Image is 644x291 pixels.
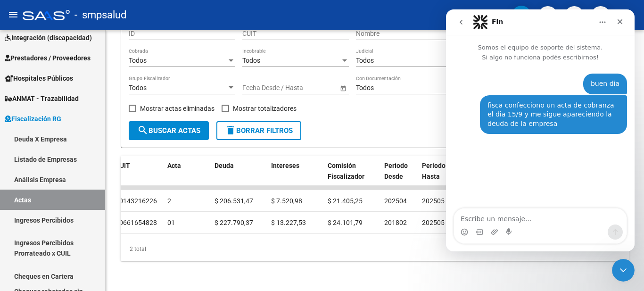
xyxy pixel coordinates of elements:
mat-icon: search [137,125,149,136]
span: 01 [167,219,175,226]
span: ANMAT - Trazabilidad [5,93,79,104]
mat-icon: menu [8,9,19,20]
span: Todos [356,84,374,91]
span: Deuda [215,162,234,169]
button: Buscar Actas [129,121,209,140]
span: Período Hasta [422,162,446,180]
span: Mostrar totalizadores [233,103,297,114]
span: Todos [129,84,147,91]
span: Hospitales Públicos [5,73,73,83]
datatable-header-cell: Período Hasta [418,156,456,187]
span: $ 227.790,37 [215,219,253,226]
span: - smpsalud [74,5,126,25]
span: $ 7.520,98 [271,197,302,205]
input: Fecha inicio [242,84,277,92]
span: 201802 [384,219,407,226]
datatable-header-cell: Acta [164,156,211,187]
span: 30661654828 [116,219,157,226]
span: Mostrar actas eliminadas [140,103,215,114]
datatable-header-cell: CUIT [112,156,164,187]
span: 202504 [384,197,407,205]
span: 20143216226 [116,197,157,205]
span: Fiscalización RG [5,114,61,124]
div: 2 total [121,237,629,261]
span: Todos [242,57,260,64]
span: $ 21.405,25 [328,197,363,205]
datatable-header-cell: Período Desde [380,156,418,187]
span: 2 [167,197,171,205]
span: Todos [129,57,147,64]
iframe: Intercom live chat [446,9,635,251]
iframe: Intercom live chat [612,259,635,282]
span: 202505 [422,219,445,226]
span: Período Desde [384,162,408,180]
span: Integración (discapacidad) [5,33,92,43]
span: Intereses [271,162,299,169]
span: Borrar Filtros [225,126,293,135]
button: Open calendar [338,83,348,93]
span: Acta [167,162,181,169]
span: Comisión Fiscalizador [328,162,364,180]
span: Prestadores / Proveedores [5,53,91,63]
mat-icon: delete [225,125,236,136]
span: 202505 [422,197,445,205]
button: Borrar Filtros [216,121,301,140]
span: Buscar Actas [137,126,200,135]
input: Fecha fin [285,84,331,92]
datatable-header-cell: Comisión Fiscalizador [324,156,380,187]
datatable-header-cell: Deuda [211,156,267,187]
span: $ 24.101,79 [328,219,363,226]
span: Todos [356,57,374,64]
datatable-header-cell: Intereses [267,156,324,187]
span: CUIT [116,162,130,169]
span: $ 13.227,53 [271,219,306,226]
span: $ 206.531,47 [215,197,253,205]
